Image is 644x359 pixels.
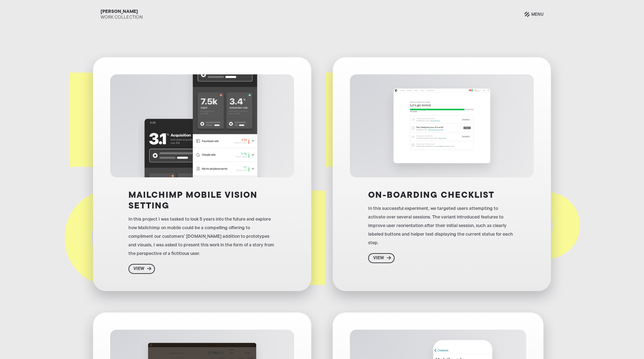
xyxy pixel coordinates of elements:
h3: On-boarding checklist [368,190,494,201]
a: Mailchimp Mobile Vision SettingIn this project I was tasked to look 5 years into the future and e... [93,57,311,291]
h3: Mailchimp Mobile Vision Setting [128,190,275,212]
div: In this project I was tasked to look 5 years into the future and explore how Mailchimp on mobile ... [128,215,275,258]
div: Work Collection [101,15,143,20]
div: In this successful experiment, we targeted users attempting to activate over several sessions. Th... [368,205,515,247]
div: Menu [531,10,543,19]
a: [PERSON_NAME]Work Collection [93,8,150,22]
div: View [373,255,384,261]
a: On-boarding checklistIn this successful experiment, we targeted users attempting to activate over... [333,57,551,291]
a: Menu [517,6,551,24]
div: View [133,266,144,272]
div: [PERSON_NAME] [101,9,138,15]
